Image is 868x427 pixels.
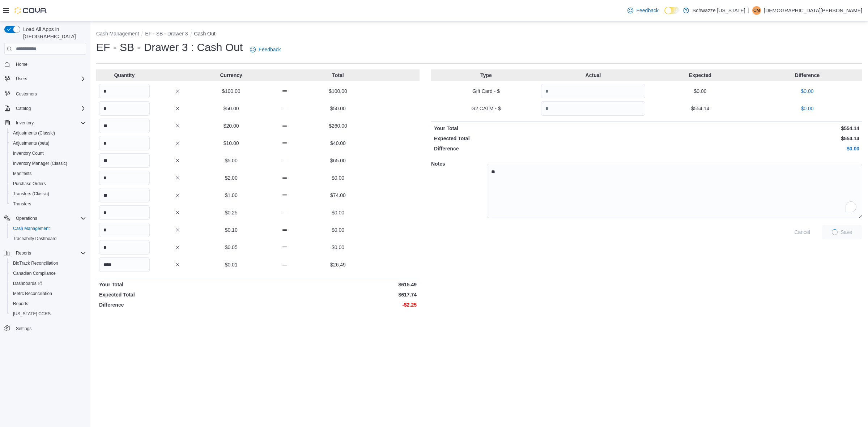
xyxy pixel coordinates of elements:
button: Adjustments (Classic) [7,128,89,138]
button: Adjustments (beta) [7,138,89,148]
a: Cash Management [10,224,52,233]
p: $260.00 [313,122,363,129]
span: Dark Mode [664,14,665,14]
input: Quantity [99,136,150,150]
span: Settings [13,324,86,333]
p: $5.00 [206,157,256,164]
p: $0.00 [648,87,752,95]
p: $554.14 [648,125,859,132]
button: Inventory Manager (Classic) [7,158,89,168]
p: | [748,6,750,15]
p: $0.00 [755,105,859,112]
nav: An example of EuiBreadcrumbs [96,30,862,39]
button: Home [1,59,89,69]
input: Quantity [541,101,645,116]
span: Inventory [13,119,86,127]
input: Quantity [99,171,150,185]
span: Home [13,60,86,69]
p: $0.25 [206,209,256,216]
span: Purchase Orders [13,181,46,187]
span: Reports [10,299,86,308]
p: $0.00 [313,174,363,182]
p: $0.00 [313,226,363,234]
span: Inventory [16,120,34,126]
p: Your Total [434,125,645,132]
input: Quantity [541,84,645,98]
a: Purchase Orders [10,179,49,188]
span: Loading [831,228,839,236]
span: Metrc Reconciliation [13,291,52,296]
img: Cova [14,7,47,14]
span: Transfers (Classic) [10,189,86,198]
p: $50.00 [206,105,256,112]
button: Purchase Orders [7,179,89,189]
p: $26.49 [313,261,363,268]
span: Purchase Orders [10,179,86,188]
span: Dashboards [10,279,86,288]
input: Quantity [99,205,150,220]
input: Quantity [99,153,150,168]
a: Traceabilty Dashboard [10,234,59,243]
button: Manifests [7,168,89,179]
p: $0.01 [206,261,256,268]
a: Inventory Count [10,149,47,158]
p: Schwazze [US_STATE] [693,6,745,15]
button: BioTrack Reconciliation [7,258,89,268]
span: BioTrack Reconciliation [13,260,58,266]
p: $74.00 [313,192,363,199]
input: Quantity [99,188,150,202]
span: Manifests [10,169,86,178]
p: $0.00 [313,244,363,251]
span: Catalog [16,106,31,111]
p: Difference [99,301,256,308]
span: Adjustments (beta) [10,139,86,148]
span: Transfers [10,200,86,208]
p: $0.00 [313,209,363,216]
p: Expected [648,72,752,79]
p: Gift Card - $ [434,87,538,95]
button: Metrc Reconciliation [7,289,89,299]
span: Traceabilty Dashboard [13,236,56,242]
p: -$2.25 [259,301,417,308]
a: Dashboards [7,278,89,289]
button: Inventory Count [7,148,89,158]
a: BioTrack Reconciliation [10,259,61,268]
p: $617.74 [259,291,417,298]
p: $0.00 [648,145,859,152]
p: $1.00 [206,192,256,199]
span: Users [16,76,27,82]
button: Customers [1,88,89,99]
span: Manifests [13,171,31,176]
span: Reports [13,301,28,307]
span: Users [13,74,86,83]
span: Transfers (Classic) [13,191,49,197]
span: Dashboards [13,281,42,286]
button: Inventory [13,119,37,127]
input: Quantity [99,84,150,98]
a: Canadian Compliance [10,269,59,278]
input: Quantity [99,257,150,272]
span: Operations [13,214,86,223]
span: Operations [16,215,37,221]
span: Catalog [13,104,86,113]
button: Cash Management [7,223,89,234]
h5: Notes [431,157,485,171]
a: Transfers (Classic) [10,189,52,198]
a: Reports [10,299,31,308]
span: Settings [16,326,31,332]
button: Inventory [1,118,89,128]
a: Dashboards [10,279,45,288]
span: CM [753,6,760,15]
span: Transfers [13,201,31,207]
p: $65.00 [313,157,363,164]
button: EF - SB - Drawer 3 [145,31,188,37]
button: [US_STATE] CCRS [7,309,89,319]
span: Metrc Reconciliation [10,289,86,298]
input: Dark Mode [664,7,680,14]
a: [US_STATE] CCRS [10,309,54,318]
a: Adjustments (Classic) [10,129,58,137]
p: Currency [206,72,256,79]
span: Cash Management [13,226,50,231]
button: Catalog [13,104,34,113]
span: Feedback [636,7,658,14]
